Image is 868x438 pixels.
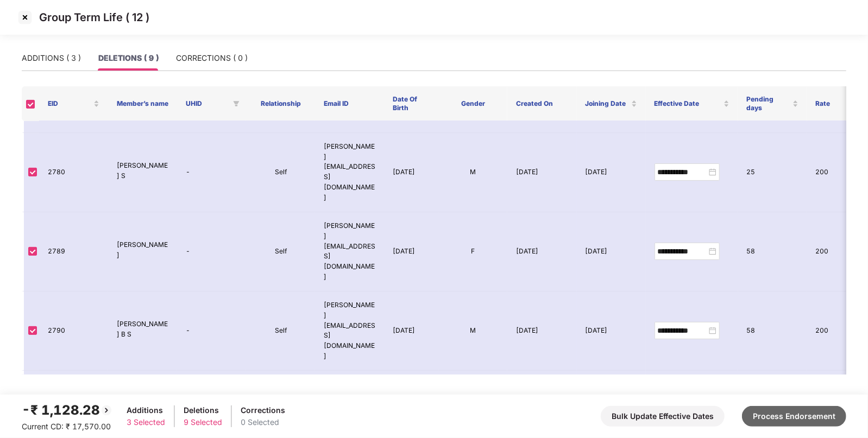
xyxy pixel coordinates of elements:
[241,404,285,416] div: Corrections
[22,52,81,64] div: ADDITIONS ( 3 )
[177,291,246,371] td: -
[246,86,315,121] th: Relationship
[16,9,34,26] img: svg+xml;base64,PHN2ZyBpZD0iQ3Jvc3MtMzJ4MzIiIHhtbG5zPSJodHRwOi8vd3d3LnczLm9yZy8yMDAwL3N2ZyIgd2lkdG...
[384,86,438,121] th: Date Of Birth
[315,133,384,212] td: [PERSON_NAME][EMAIL_ADDRESS][DOMAIN_NAME]
[315,371,384,429] td: [EMAIL_ADDRESS][DOMAIN_NAME]
[246,371,315,429] td: Self
[577,133,646,212] td: [DATE]
[738,86,807,121] th: Pending days
[738,133,807,212] td: 25
[231,97,242,110] span: filter
[39,212,108,291] td: 2789
[742,406,846,427] button: Process Endorsement
[586,99,629,108] span: Joining Date
[39,133,108,212] td: 2780
[241,416,285,428] div: 0 Selected
[507,371,576,429] td: [DATE]
[48,99,91,108] span: EID
[315,212,384,291] td: [PERSON_NAME][EMAIL_ADDRESS][DOMAIN_NAME]
[507,86,576,121] th: Created On
[177,212,246,291] td: -
[438,86,507,121] th: Gender
[384,133,438,212] td: [DATE]
[438,371,507,429] td: M
[184,404,222,416] div: Deletions
[22,400,113,421] div: -₹ 1,128.28
[184,416,222,428] div: 9 Selected
[384,371,438,429] td: [DATE]
[577,291,646,371] td: [DATE]
[577,371,646,429] td: [DATE]
[108,86,177,121] th: Member’s name
[747,95,790,112] span: Pending days
[100,404,113,417] img: svg+xml;base64,PHN2ZyBpZD0iQmFjay0yMHgyMCIgeG1sbnM9Imh0dHA6Ly93d3cudzMub3JnLzIwMDAvc3ZnIiB3aWR0aD...
[177,371,246,429] td: -
[384,291,438,371] td: [DATE]
[39,291,108,371] td: 2790
[246,133,315,212] td: Self
[22,422,111,431] span: Current CD: ₹ 17,570.00
[117,161,168,181] p: [PERSON_NAME] S
[98,52,159,64] div: DELETIONS ( 9 )
[738,371,807,429] td: 58
[738,212,807,291] td: 58
[438,212,507,291] td: F
[39,371,108,429] td: 2801
[315,86,384,121] th: Email ID
[507,212,576,291] td: [DATE]
[507,291,576,371] td: [DATE]
[438,133,507,212] td: M
[117,319,168,340] p: [PERSON_NAME] B S
[186,99,229,108] span: UHID
[127,416,165,428] div: 3 Selected
[177,133,246,212] td: -
[117,240,168,261] p: [PERSON_NAME]
[315,291,384,371] td: [PERSON_NAME][EMAIL_ADDRESS][DOMAIN_NAME]
[233,100,240,107] span: filter
[39,11,149,24] p: Group Term Life ( 12 )
[577,212,646,291] td: [DATE]
[127,404,165,416] div: Additions
[507,133,576,212] td: [DATE]
[601,406,725,427] button: Bulk Update Effective Dates
[176,52,248,64] div: CORRECTIONS ( 0 )
[246,212,315,291] td: Self
[577,86,646,121] th: Joining Date
[438,291,507,371] td: M
[39,86,108,121] th: EID
[655,99,721,108] span: Effective Date
[246,291,315,371] td: Self
[738,291,807,371] td: 58
[646,86,738,121] th: Effective Date
[384,212,438,291] td: [DATE]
